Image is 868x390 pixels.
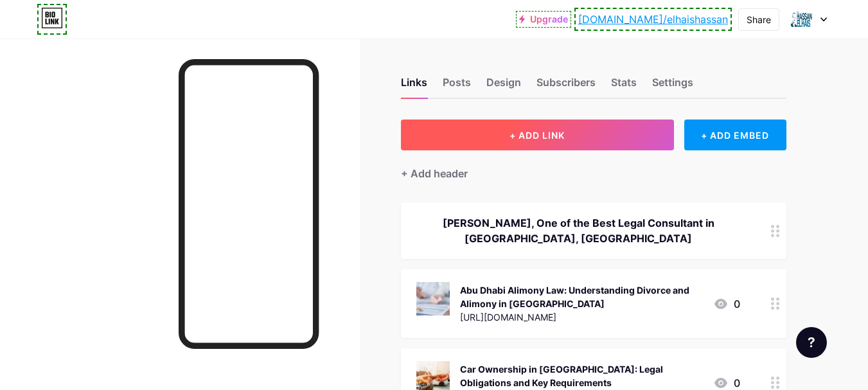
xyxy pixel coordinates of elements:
[486,75,521,98] div: Design
[401,120,674,150] button: + ADD LINK
[536,75,596,98] div: Subscribers
[460,362,703,389] div: Car Ownership in [GEOGRAPHIC_DATA]: Legal Obligations and Key Requirements
[652,75,693,98] div: Settings
[713,296,740,312] div: 0
[416,282,450,315] img: Abu Dhabi Alimony Law: Understanding Divorce and Alimony in Abu Dhabi
[747,13,771,26] div: Share
[401,166,468,181] div: + Add header
[460,310,703,324] div: [URL][DOMAIN_NAME]
[509,130,565,141] span: + ADD LINK
[578,12,728,27] a: [DOMAIN_NAME]/elhaishassan
[443,75,471,98] div: Posts
[460,283,703,310] div: Abu Dhabi Alimony Law: Understanding Divorce and Alimony in [GEOGRAPHIC_DATA]
[684,120,786,150] div: + ADD EMBED
[519,14,568,24] a: Upgrade
[401,75,427,98] div: Links
[789,7,813,31] img: elhaishassan
[611,75,637,98] div: Stats
[416,215,740,246] div: [PERSON_NAME], One of the Best Legal Consultant in [GEOGRAPHIC_DATA], [GEOGRAPHIC_DATA]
